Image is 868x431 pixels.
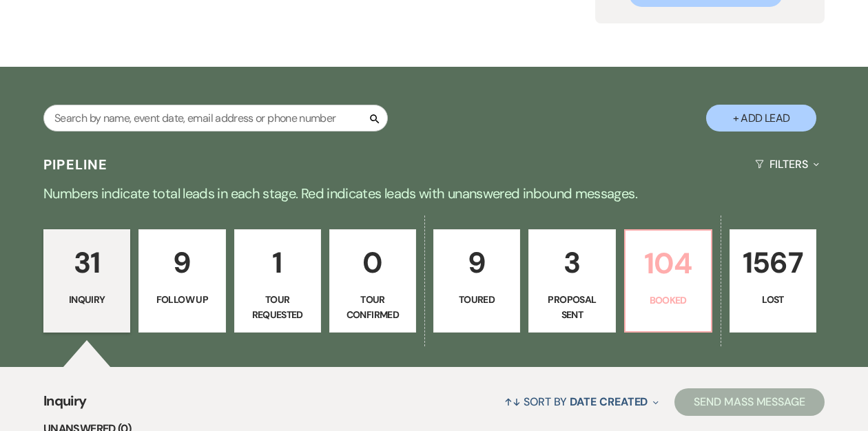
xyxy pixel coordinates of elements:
p: Proposal Sent [537,292,606,323]
button: Send Mass Message [674,388,825,416]
p: 3 [537,240,606,286]
a: 104Booked [624,229,712,333]
a: 9Follow Up [138,229,225,333]
p: 104 [634,240,703,286]
p: Tour Requested [243,292,312,323]
button: Filters [750,146,825,182]
a: 9Toured [433,229,520,333]
p: Toured [442,292,511,307]
p: 0 [338,240,407,286]
p: 9 [442,240,511,286]
span: ↑↓ [504,395,521,409]
p: 31 [52,240,121,286]
p: 9 [147,240,216,286]
h3: Pipeline [43,155,108,174]
p: Booked [634,293,703,308]
span: Inquiry [43,390,87,420]
p: Follow Up [147,292,216,307]
a: 31Inquiry [43,229,130,333]
span: Date Created [570,395,648,409]
a: 0Tour Confirmed [329,229,416,333]
p: 1 [243,240,312,286]
button: + Add Lead [706,105,816,132]
p: Inquiry [52,292,121,307]
input: Search by name, event date, email address or phone number [43,105,388,132]
p: Tour Confirmed [338,292,407,323]
a: 1567Lost [730,229,816,333]
p: Lost [738,292,807,307]
a: 3Proposal Sent [528,229,615,333]
p: 1567 [738,240,807,286]
button: Sort By Date Created [499,383,664,420]
a: 1Tour Requested [234,229,321,333]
